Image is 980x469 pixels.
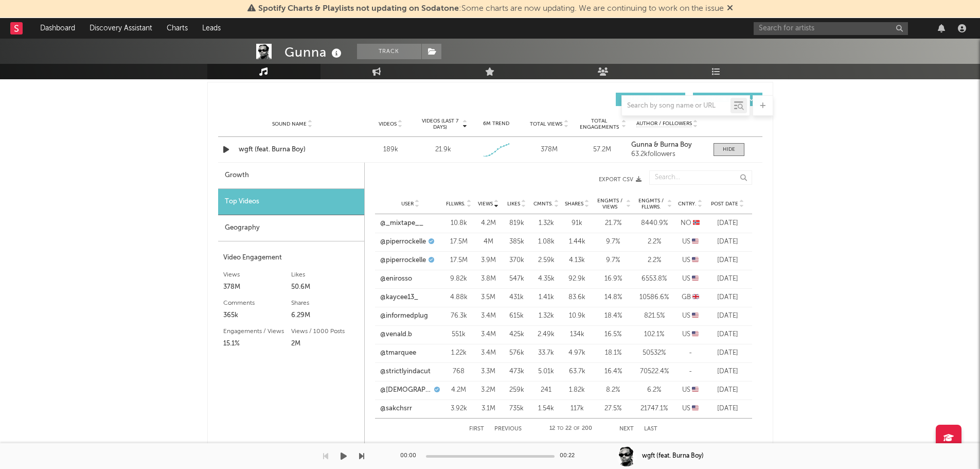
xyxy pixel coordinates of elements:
[708,348,747,358] div: [DATE]
[564,311,590,321] div: 10.9k
[385,177,642,183] button: Export CSV
[446,404,472,414] div: 3.92k
[446,255,472,266] div: 17.5M
[636,292,672,303] div: 10586.6 %
[564,348,590,358] div: 4.97k
[595,255,631,266] div: 9.7 %
[505,348,528,358] div: 576k
[595,348,631,358] div: 18.1 %
[622,102,730,110] input: Search by song name or URL
[478,201,493,207] span: Views
[595,237,631,247] div: 9.7 %
[533,329,559,340] div: 2.49k
[678,348,703,358] div: -
[557,426,563,431] span: to
[494,426,522,432] button: Previous
[195,18,228,39] a: Leads
[631,151,703,158] div: 63.2k followers
[477,404,500,414] div: 3.1M
[533,385,559,395] div: 241
[616,93,685,106] button: UGC(1.4k)
[678,255,703,266] div: US
[595,292,631,303] div: 14.8 %
[401,201,414,207] span: User
[469,426,484,432] button: First
[533,218,559,229] div: 1.32k
[505,367,528,377] div: 473k
[678,404,703,414] div: US
[530,121,562,127] span: Total Views
[533,348,559,358] div: 33.7k
[678,218,703,229] div: NO
[239,145,346,155] a: wgft (feat. Burna Boy)
[692,312,699,319] span: 🇺🇸
[223,309,291,322] div: 365k
[636,404,672,414] div: 21747.1 %
[380,274,412,284] a: @enirosso
[477,237,500,247] div: 4M
[595,329,631,340] div: 16.5 %
[595,311,631,321] div: 18.4 %
[533,274,559,284] div: 4.35k
[533,237,559,247] div: 1.08k
[258,5,459,13] span: Spotify Charts & Playlists not updating on Sodatone
[595,367,631,377] div: 16.4 %
[636,255,672,266] div: 2.2 %
[642,451,704,461] div: wgft (feat. Burna Boy)
[446,348,472,358] div: 1.22k
[678,385,703,395] div: US
[754,22,908,35] input: Search for artists
[477,218,500,229] div: 4.2M
[533,404,559,414] div: 1.54k
[595,404,631,414] div: 27.5 %
[678,311,703,321] div: US
[507,201,520,207] span: Likes
[636,329,672,340] div: 102.1 %
[542,423,599,435] div: 12 22 200
[711,201,738,207] span: Post Date
[446,292,472,303] div: 4.88k
[693,93,762,106] button: Official(60)
[678,292,703,303] div: GB
[636,311,672,321] div: 821.5 %
[505,329,528,340] div: 425k
[380,348,416,358] a: @tmarquee
[380,237,426,247] a: @piperrockelle
[505,218,528,229] div: 819k
[727,5,733,13] span: Dismiss
[533,255,559,266] div: 2.59k
[678,274,703,284] div: US
[33,18,82,39] a: Dashboard
[595,218,631,229] div: 21.7 %
[82,18,159,39] a: Discovery Assistant
[367,145,415,155] div: 189k
[708,367,747,377] div: [DATE]
[380,218,423,229] a: @_mixtape__
[636,274,672,284] div: 6553.8 %
[708,237,747,247] div: [DATE]
[379,121,397,127] span: Videos
[631,142,692,148] strong: Gunna & Burna Boy
[636,120,692,127] span: Author / Followers
[564,404,590,414] div: 117k
[218,163,364,189] div: Growth
[692,387,699,393] span: 🇺🇸
[284,44,344,61] div: Gunna
[446,385,472,395] div: 4.2M
[446,329,472,340] div: 551k
[380,367,431,377] a: @strictlyindacut
[692,257,699,264] span: 🇺🇸
[692,238,699,245] span: 🇺🇸
[446,201,466,207] span: Fllwrs.
[477,329,500,340] div: 3.4M
[477,385,500,395] div: 3.2M
[693,220,700,227] span: 🇳🇴
[619,426,634,432] button: Next
[223,281,291,293] div: 378M
[678,237,703,247] div: US
[533,311,559,321] div: 1.32k
[258,5,724,13] span: : Some charts are now updating. We are continuing to work on the issue
[223,325,291,338] div: Engagements / Views
[446,367,472,377] div: 768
